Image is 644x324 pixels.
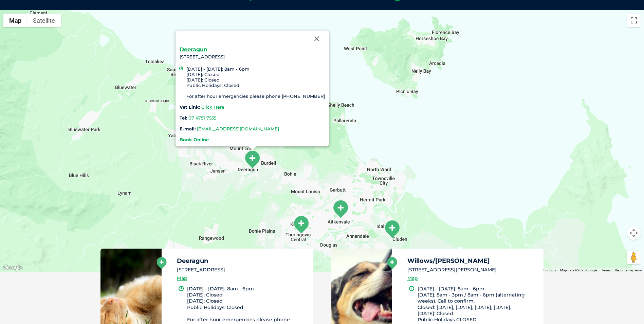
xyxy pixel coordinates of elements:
span: Map data ©2025 Google [560,268,597,272]
div: Aitkenvale/Central [332,200,349,218]
h5: Willows/[PERSON_NAME] [407,258,538,264]
button: Close [309,31,325,47]
div: [STREET_ADDRESS] [180,47,325,142]
strong: E-mail: [180,126,196,131]
strong: Vet Link: [180,104,200,110]
li: [STREET_ADDRESS] [177,266,307,273]
button: Toggle fullscreen view [627,14,641,27]
strong: Tel: [180,115,187,121]
button: Map camera controls [627,226,641,240]
a: Click Here [201,104,224,110]
a: Map [177,274,187,282]
div: Deeragun [244,150,261,169]
a: 07 4751 7555 [188,115,216,121]
button: Show satellite imagery [27,14,61,27]
a: Terms (opens in new tab) [601,268,611,272]
a: Report a map error [615,268,642,272]
a: [EMAIL_ADDRESS][DOMAIN_NAME] [197,126,279,131]
a: Book Online [180,137,209,142]
div: Willows/Kirwan [293,215,310,234]
li: [DATE] - [DATE]: 8am - 6pm [DATE]: Closed [DATE]: Closed Public Holidays: Closed For after hour e... [186,66,325,99]
li: [STREET_ADDRESS][PERSON_NAME] [407,266,538,273]
button: Drag Pegman onto the map to open Street View [627,251,641,264]
a: Open this area in Google Maps (opens a new window) [2,264,24,272]
img: Google [2,264,24,272]
h5: Deeragun [177,258,307,264]
button: Show street map [3,14,27,27]
a: Deeragun [180,46,207,53]
div: Fairfield [384,220,401,238]
a: Map [407,274,418,282]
